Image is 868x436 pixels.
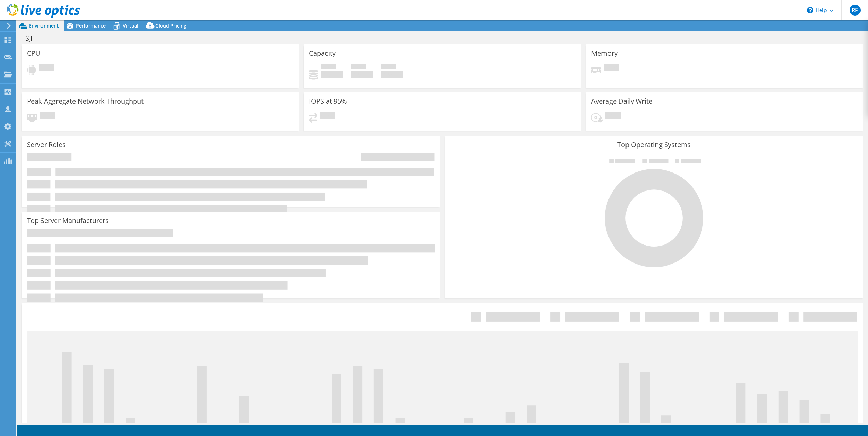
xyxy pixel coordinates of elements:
[123,22,138,29] span: Virtual
[381,64,396,71] span: Total
[309,50,336,57] h3: Capacity
[27,97,144,105] h3: Peak Aggregate Network Throughput
[381,71,403,78] h4: 0 GiB
[155,22,186,29] span: Cloud Pricing
[450,141,858,148] h3: Top Operating Systems
[39,64,54,73] span: Pending
[27,141,66,148] h3: Server Roles
[321,71,343,78] h4: 0 GiB
[807,7,813,13] svg: \n
[27,50,40,57] h3: CPU
[591,50,618,57] h3: Memory
[605,112,621,121] span: Pending
[309,97,347,105] h3: IOPS at 95%
[40,112,55,121] span: Pending
[321,64,336,71] span: Used
[591,97,652,105] h3: Average Daily Write
[29,22,59,29] span: Environment
[22,35,43,42] h1: SJI
[604,64,619,73] span: Pending
[76,22,106,29] span: Performance
[351,64,366,71] span: Free
[850,5,861,16] span: RF
[351,71,373,78] h4: 0 GiB
[320,112,335,121] span: Pending
[27,217,109,224] h3: Top Server Manufacturers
